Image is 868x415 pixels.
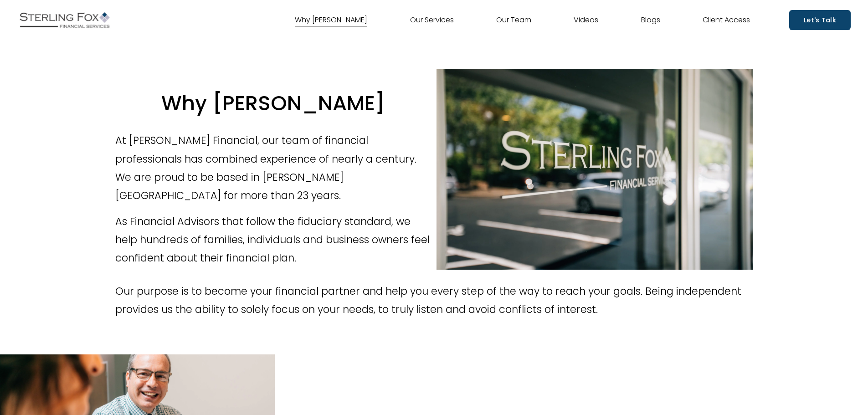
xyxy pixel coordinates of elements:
a: Videos [574,13,598,27]
a: Let's Talk [789,10,851,30]
h2: Why [PERSON_NAME] [115,90,431,117]
p: At [PERSON_NAME] Financial, our team of financial professionals has combined experience of nearly... [115,131,431,205]
a: Our Services [410,13,454,27]
p: As Financial Advisors that follow the fiduciary standard, we help hundreds of families, individua... [115,212,431,267]
a: Client Access [703,13,750,27]
p: Our purpose is to become your financial partner and help you every step of the way to reach your ... [115,282,753,319]
a: Why [PERSON_NAME] [295,13,367,27]
a: Our Team [496,13,531,27]
a: Blogs [641,13,660,27]
img: Sterling Fox Financial Services [17,9,112,31]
